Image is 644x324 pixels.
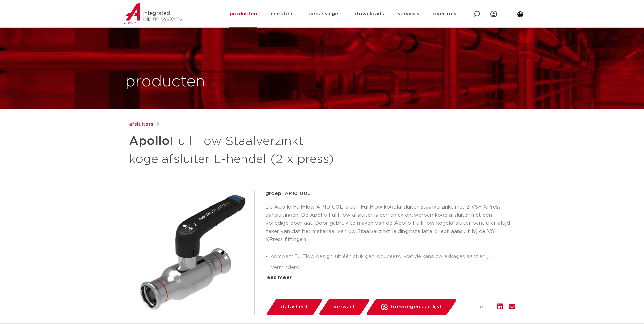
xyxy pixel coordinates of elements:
strong: Apollo [129,135,170,147]
h1: producten [125,71,205,93]
p: groep: AP10100L [265,190,515,198]
a: verwant [318,299,370,315]
p: De Apollo FullFlow AP10100L is een FullFlow kogelafsluiter Staalverzinkt met 2 VSH XPress aanslui... [265,203,515,244]
h1: FullFlow Staalverzinkt kogelafsluiter L-hendel (2 x press) [129,131,384,168]
span: toevoegen aan lijst [390,302,442,312]
a: datasheet [265,299,323,315]
div: lees meer [265,274,515,282]
span: verwant [334,302,355,312]
span: deel: [480,303,492,311]
li: compact FullFlow design, uit één stuk geproduceerd, wat de kans op lekkages aanzienlijk verminderd [271,251,515,273]
img: Product Image for Apollo FullFlow Staalverzinkt kogelafsluiter L-hendel (2 x press) [129,190,254,315]
span: datasheet [281,302,308,312]
a: afsluiters [129,120,153,128]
